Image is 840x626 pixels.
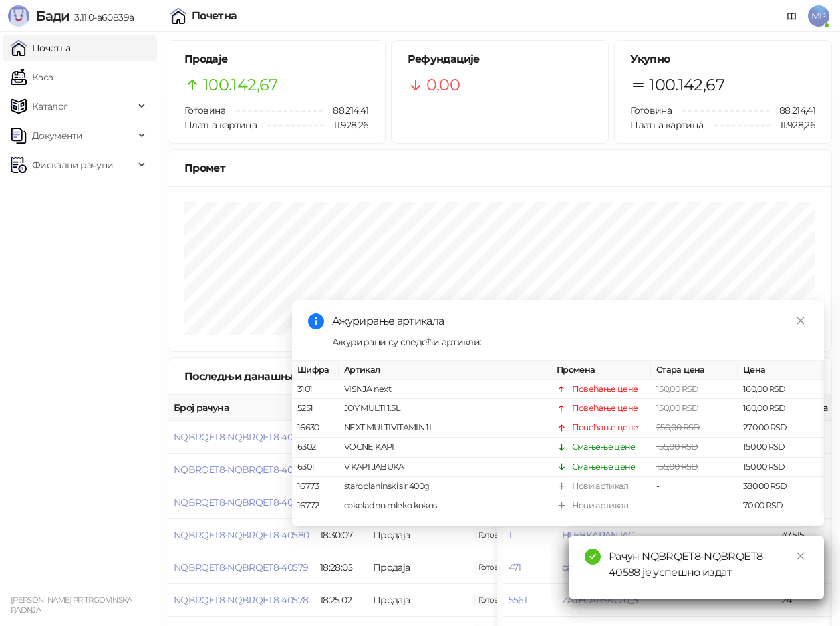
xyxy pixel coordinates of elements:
span: 150,00 RSD [656,384,699,394]
div: Нови артикал [572,499,628,512]
span: MP [808,5,829,27]
td: Продаја [368,551,468,584]
td: - [651,496,738,516]
div: Смањење цене [572,460,635,474]
span: 3.11.0-a60839a [69,11,134,23]
span: Бади [36,8,69,24]
td: 3101 [292,380,339,399]
td: 150,00 RSD [738,438,824,457]
td: 16773 [292,477,339,496]
th: Број рачуна [168,395,315,421]
div: Смањење цене [572,440,635,454]
button: 471 [509,561,521,573]
td: 270,00 RSD [738,418,824,438]
button: NQBRQET8-NQBRQET8-40580 [174,529,309,541]
span: Платна картица [184,119,257,131]
td: 16772 [292,496,339,516]
th: Стара цена [651,361,738,380]
span: 11.928,26 [324,118,368,132]
td: - [651,477,738,496]
span: Документи [32,122,82,149]
th: Шифра [292,361,339,380]
td: 160,00 RSD [738,399,824,418]
button: NQBRQET8-NQBRQET8-40582 [174,464,308,476]
td: 5251 [292,399,339,418]
a: Каса [11,64,53,90]
a: Close [793,313,808,328]
div: Рачун NQBRQET8-NQBRQET8-40588 је успешно издат [609,549,808,581]
a: Close [793,549,808,563]
th: Артикал [339,361,551,380]
td: VOCNE KAPI [339,438,551,457]
span: 0,00 [426,73,460,98]
span: info-circle [308,313,324,329]
div: Повећање цене [572,402,638,415]
button: NQBRQET8-NQBRQET8-40578 [174,594,308,606]
div: Ажурирани су следећи артикли: [332,335,808,349]
div: Промет [184,160,815,176]
td: 160,00 RSD [738,380,824,399]
td: 18:28:05 [315,551,368,584]
td: Продаја [368,584,468,617]
td: NEXT MULTIVITAMIN 1L [339,418,551,438]
span: 100.142,67 [203,73,278,98]
div: Ажурирање артикала [332,313,808,329]
small: [PERSON_NAME] PR TRGOVINSKA RADNJA [11,595,132,615]
span: check-circle [585,549,601,565]
td: cokoladno mleko kokos [339,496,551,516]
span: 88.214,41 [770,103,815,118]
td: V KAPI JABUKA [339,458,551,477]
td: 6302 [292,438,339,457]
div: Повећање цене [572,383,638,396]
th: Цена [738,361,824,380]
td: 150,00 RSD [738,458,824,477]
td: 6301 [292,458,339,477]
td: 70,00 RSD [738,496,824,516]
span: close [796,551,805,561]
div: Почетна [192,11,237,21]
span: 240,00 [473,593,518,607]
span: 155,00 RSD [656,462,698,472]
span: close [796,316,805,325]
button: ZAJECARSKO 0_5 [562,594,638,606]
img: Logo [8,5,29,27]
h5: Продаје [184,51,369,67]
td: staroplaninski sir 400g [339,477,551,496]
div: Последњи данашњи рачуни [184,368,360,385]
span: 150,00 RSD [656,403,699,413]
button: NQBRQET8-NQBRQET8-40583 [174,431,308,443]
span: 140,00 [473,560,518,575]
h5: Рефундације [408,51,593,67]
span: Готовина [630,104,672,116]
th: Промена [551,361,651,380]
span: 250,00 RSD [656,422,700,432]
button: casa [562,561,581,573]
span: 11.928,26 [771,118,815,132]
span: 100.142,67 [649,73,724,98]
span: Каталог [32,93,68,120]
span: 155,00 RSD [656,442,698,452]
td: 380,00 RSD [738,477,824,496]
a: Документација [781,5,803,27]
td: JOY MULTI 1.5L [339,399,551,418]
span: Фискални рачуни [32,152,113,178]
span: Платна картица [630,119,703,131]
div: Повећање цене [572,421,638,434]
button: 5561 [509,594,527,606]
a: Почетна [11,35,70,61]
button: NQBRQET8-NQBRQET8-40579 [174,561,308,573]
span: 88.214,41 [323,103,368,118]
button: NQBRQET8-NQBRQET8-40581 [174,496,306,508]
td: VISNJA next [339,380,551,399]
td: 16630 [292,418,339,438]
span: Готовина [184,104,225,116]
div: Нови артикал [572,480,628,493]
